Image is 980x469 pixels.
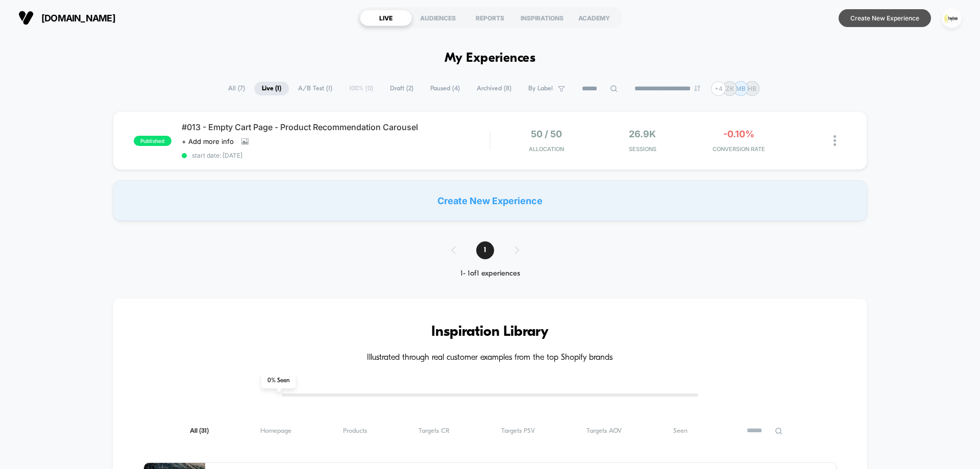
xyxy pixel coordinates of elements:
[15,10,118,26] button: [DOMAIN_NAME]
[476,241,494,259] span: 1
[834,135,836,146] img: close
[942,8,962,28] img: ppic
[190,427,209,435] span: All
[199,428,209,434] span: ( 31 )
[260,427,291,435] span: Homepage
[673,427,688,435] span: Seen
[261,373,296,388] span: 0 % Seen
[441,269,540,278] div: 1 - 1 of 1 experiences
[143,324,837,340] h3: Inspiration Library
[18,10,34,26] img: Visually logo
[220,82,253,95] span: All ( 7 )
[629,129,656,139] span: 26.9k
[143,353,837,363] h4: Illustrated through real customer examples from the top Shopify brands
[516,10,568,26] div: INSPIRATIONS
[419,427,450,435] span: Targets CR
[694,85,700,91] img: end
[597,145,689,153] span: Sessions
[469,82,519,95] span: Archived ( 8 )
[464,10,516,26] div: REPORTS
[134,136,171,146] span: published
[839,9,931,27] button: Create New Experience
[736,85,746,92] p: MB
[939,8,965,29] button: ppic
[693,145,785,153] span: CONVERSION RATE
[182,137,234,145] span: + Add more info
[445,51,536,66] h1: My Experiences
[501,427,535,435] span: Targets PSV
[182,152,489,159] span: start date: [DATE]
[254,82,289,95] span: Live ( 1 )
[343,427,367,435] span: Products
[726,85,734,92] p: ZK
[748,85,756,92] p: HB
[360,10,412,26] div: LIVE
[423,82,468,95] span: Paused ( 4 )
[290,82,340,95] span: A/B Test ( 1 )
[182,122,489,132] span: #013 - Empty Cart Page - Product Recommendation Carousel
[113,180,867,221] div: Create New Experience
[529,145,564,153] span: Allocation
[723,129,754,139] span: -0.10%
[528,85,553,92] span: By Label
[586,427,622,435] span: Targets AOV
[41,13,115,23] span: [DOMAIN_NAME]
[412,10,464,26] div: AUDIENCES
[531,129,562,139] span: 50 / 50
[568,10,620,26] div: ACADEMY
[382,82,421,95] span: Draft ( 2 )
[711,81,726,96] div: + 4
